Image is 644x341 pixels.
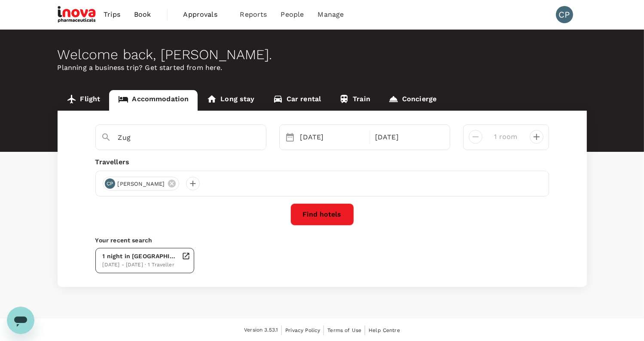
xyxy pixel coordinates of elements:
[240,9,267,20] span: Reports
[330,90,379,111] a: Train
[103,177,180,190] div: CP[PERSON_NAME]
[379,90,446,111] a: Concierge
[327,326,361,335] a: Terms of Use
[290,203,354,226] button: Find hotels
[95,236,549,244] p: Your recent search
[198,90,263,111] a: Long stay
[489,130,523,144] input: Add rooms
[556,6,573,23] div: CP
[103,252,178,261] div: 1 night in [GEOGRAPHIC_DATA]
[58,5,97,24] img: iNova Pharmaceuticals
[369,326,400,335] a: Help Centre
[58,90,110,111] a: Flight
[58,63,587,73] p: Planning a business trip? Get started from here.
[369,327,400,333] span: Help Centre
[530,130,543,144] button: decrease
[372,129,443,146] div: [DATE]
[317,9,344,20] span: Manage
[327,327,361,333] span: Terms of Use
[104,9,120,20] span: Trips
[285,326,320,335] a: Privacy Policy
[105,178,115,189] div: CP
[183,9,226,20] span: Approvals
[244,326,278,335] span: Version 3.53.1
[297,129,368,146] div: [DATE]
[95,157,549,167] div: Travellers
[118,131,237,144] input: Search cities, hotels, work locations
[134,9,151,20] span: Book
[264,90,330,111] a: Car rental
[103,261,178,269] div: [DATE] - [DATE] · 1 Traveller
[7,307,34,334] iframe: Button to launch messaging window
[113,180,170,188] span: [PERSON_NAME]
[58,47,587,63] div: Welcome back , [PERSON_NAME] .
[281,9,304,20] span: People
[109,90,198,111] a: Accommodation
[285,327,320,333] span: Privacy Policy
[260,137,262,139] button: Open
